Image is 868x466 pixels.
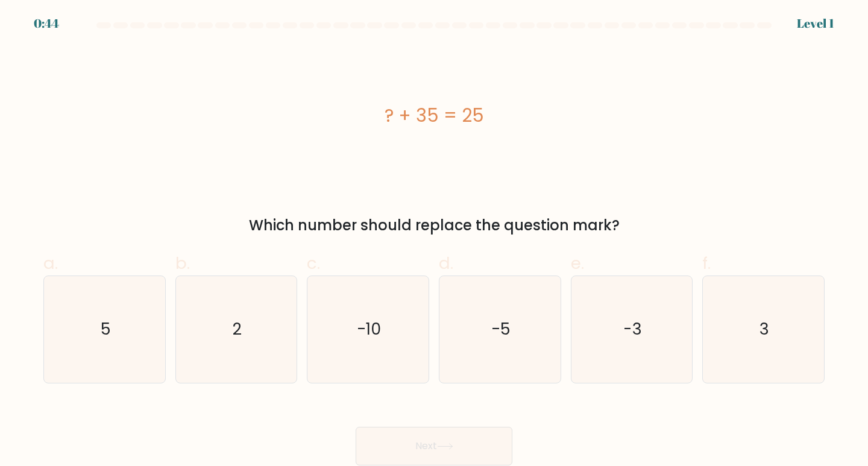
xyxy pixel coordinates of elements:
[51,215,817,236] div: Which number should replace the question mark?
[101,318,111,340] text: 5
[356,427,512,465] button: Next
[175,251,190,275] span: b.
[759,318,769,340] text: 3
[439,251,453,275] span: d.
[43,102,825,129] div: ? + 35 = 25
[491,318,511,340] text: -5
[307,251,320,275] span: c.
[43,251,58,275] span: a.
[357,318,381,340] text: -10
[797,14,834,33] div: Level 1
[233,318,242,340] text: 2
[34,14,59,33] div: 0:44
[571,251,584,275] span: e.
[623,318,642,340] text: -3
[702,251,711,275] span: f.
